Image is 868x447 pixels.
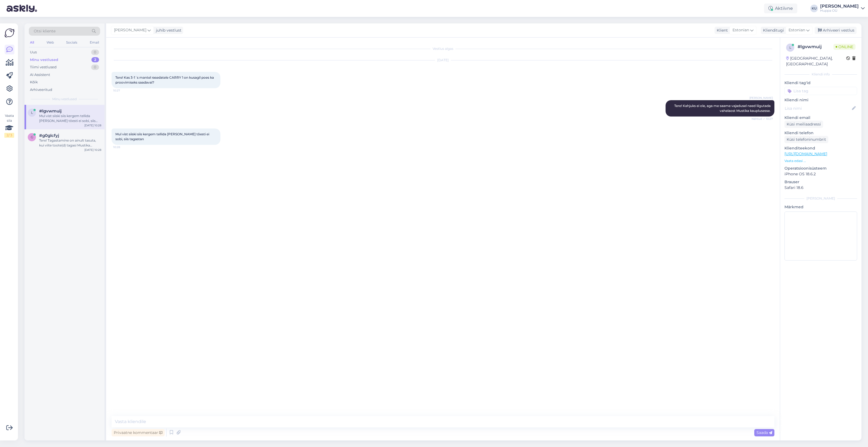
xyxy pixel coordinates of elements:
span: Online [833,44,855,50]
div: Klienditugi [761,27,784,33]
span: g [31,135,33,139]
span: 10:28 [113,145,134,149]
div: Socials [65,39,78,46]
a: [URL][DOMAIN_NAME] [784,151,827,156]
div: [DATE] 10:28 [84,123,101,127]
div: 2 [91,57,99,63]
div: [DATE] 10:28 [84,148,101,152]
span: l [31,111,33,115]
p: iPhone OS 18.6.2 [784,171,857,177]
span: Estonian [789,27,805,33]
div: Vestlus algas [112,46,774,51]
span: l [789,45,791,50]
div: Vaata siia [4,113,14,138]
div: KU [810,5,818,12]
div: 0 [91,50,99,55]
p: Kliendi tag'id [784,80,857,86]
div: Email [89,39,100,46]
span: Estonian [732,27,749,33]
div: Minu vestlused [30,57,58,63]
div: Uus [30,50,37,55]
div: Küsi telefoninumbrit [784,136,828,143]
span: Mul vist siiski siis kergem tellida [PERSON_NAME] tõesti ei sobi, siis tagastan [115,132,210,141]
span: 10:27 [113,88,134,93]
div: AI Assistent [30,72,50,78]
input: Lisa tag [784,87,857,95]
div: All [29,39,35,46]
div: Privaatne kommentaar [112,429,165,436]
div: Küsi meiliaadressi [784,121,823,128]
p: Kliendi email [784,115,857,121]
div: Kliendi info [784,72,857,77]
img: Askly Logo [4,28,15,38]
span: Tere! Kahjuks ei ole, aga me saame vajadusel need liigutada vahelaost Mustika kauplusesse. [674,104,771,113]
p: Vaata edasi ... [784,158,857,163]
span: Tere! Kas 3-1´s mantel rasedatele CARRY 1 on kusagil poes ka proovimiseks saadaval? [115,75,215,84]
p: Klienditeekond [784,145,857,151]
span: Nähtud ✓ 10:27 [752,117,773,121]
p: Kliendi nimi [784,97,857,103]
span: [PERSON_NAME] [114,27,146,33]
div: Aktiivne [764,4,797,13]
div: [PERSON_NAME] [820,4,859,8]
span: Minu vestlused [52,97,77,102]
span: #g0glcfyj [39,133,59,138]
div: Arhiveeritud [30,87,52,93]
input: Lisa nimi [785,105,851,111]
div: # lgvwmuij [798,44,833,50]
div: 2 / 3 [4,133,14,138]
div: [PERSON_NAME] [784,196,857,201]
div: Arhiveeri vestlus [815,27,857,34]
div: Mul vist siiski siis kergem tellida [PERSON_NAME] tõesti ei sobi, siis tagastan [39,114,101,123]
div: Huppa OÜ [820,8,859,13]
div: [GEOGRAPHIC_DATA], [GEOGRAPHIC_DATA] [786,56,846,67]
span: Otsi kliente [34,28,56,34]
p: Brauser [784,179,857,185]
div: juhib vestlust [154,27,181,33]
span: [PERSON_NAME] [749,96,773,100]
div: Web [45,39,55,46]
div: Kõik [30,79,38,85]
p: Operatsioonisüsteem [784,166,857,171]
p: Kliendi telefon [784,130,857,136]
div: Tere! Tagastamine on ainult tasuta, kui viite toote(d) tagasi Mustika kauplusesse. Pakiautomaadi ... [39,138,101,148]
p: Safari 18.6 [784,185,857,191]
div: Tiimi vestlused [30,65,57,70]
div: [DATE] [112,58,774,63]
span: #lgvwmuij [39,109,61,114]
a: [PERSON_NAME]Huppa OÜ [820,4,865,13]
div: Klient [715,27,728,33]
p: Märkmed [784,204,857,210]
span: Saada [756,430,772,435]
div: 0 [91,65,99,70]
